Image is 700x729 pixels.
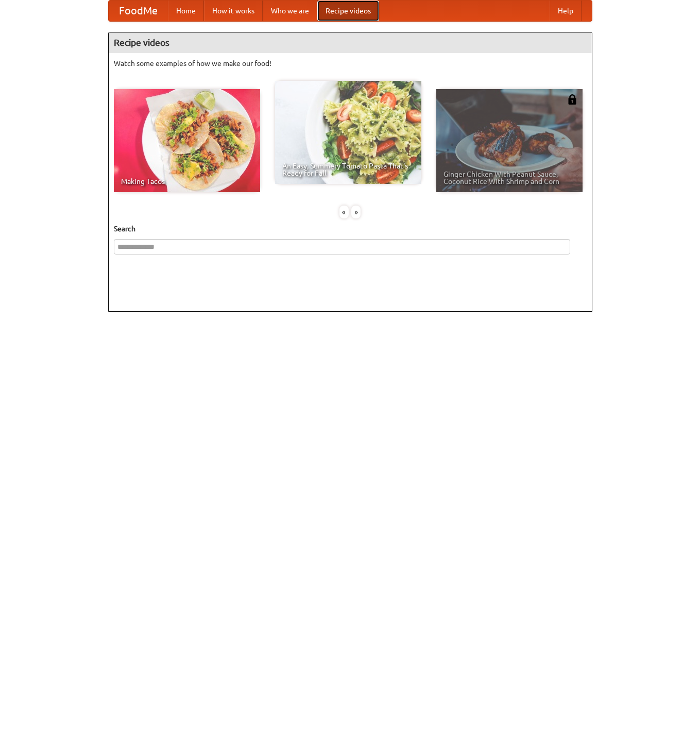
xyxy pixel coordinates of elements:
h4: Recipe videos [109,32,592,53]
span: Making Tacos [121,178,253,185]
a: Making Tacos [114,89,260,192]
a: How it works [204,1,263,21]
a: Help [550,1,582,21]
a: Home [168,1,204,21]
p: Watch some examples of how we make our food! [114,58,587,69]
div: » [351,206,361,218]
div: « [339,206,349,218]
a: Recipe videos [317,1,379,21]
a: FoodMe [109,1,168,21]
a: Who we are [263,1,317,21]
a: An Easy, Summery Tomato Pasta That's Ready for Fall [275,81,421,184]
span: An Easy, Summery Tomato Pasta That's Ready for Fall [282,162,414,177]
h5: Search [114,224,587,234]
img: 483408.png [567,94,577,105]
